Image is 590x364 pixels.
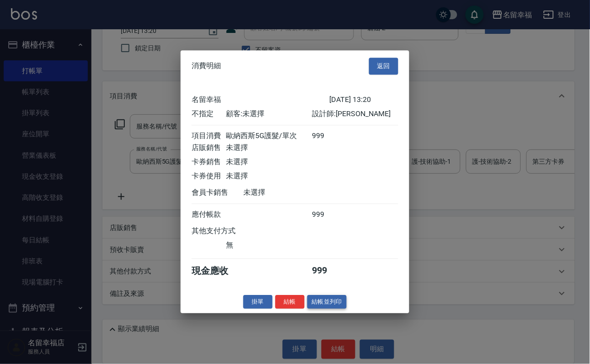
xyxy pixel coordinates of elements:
div: 無 [226,241,312,250]
div: 其他支付方式 [192,226,261,236]
div: 會員卡銷售 [192,188,243,198]
div: 未選擇 [243,188,329,198]
div: 現金應收 [192,265,243,277]
div: 應付帳款 [192,210,226,219]
button: 結帳並列印 [307,295,347,309]
div: 歐納西斯5G護髮/單次 [226,131,312,141]
button: 結帳 [275,295,305,309]
div: 未選擇 [226,143,312,153]
div: 名留幸福 [192,95,329,105]
div: 店販銷售 [192,143,226,153]
button: 掛單 [243,295,273,309]
div: 未選擇 [226,157,312,167]
div: 卡券銷售 [192,157,226,167]
button: 返回 [369,58,398,75]
div: 項目消費 [192,131,226,141]
div: 999 [312,265,347,277]
div: 不指定 [192,109,226,119]
div: 卡券使用 [192,171,226,181]
div: 999 [312,131,347,141]
div: [DATE] 13:20 [329,95,398,105]
div: 顧客: 未選擇 [226,109,312,119]
div: 999 [312,210,347,219]
span: 消費明細 [192,62,221,71]
div: 未選擇 [226,171,312,181]
div: 設計師: [PERSON_NAME] [312,109,398,119]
